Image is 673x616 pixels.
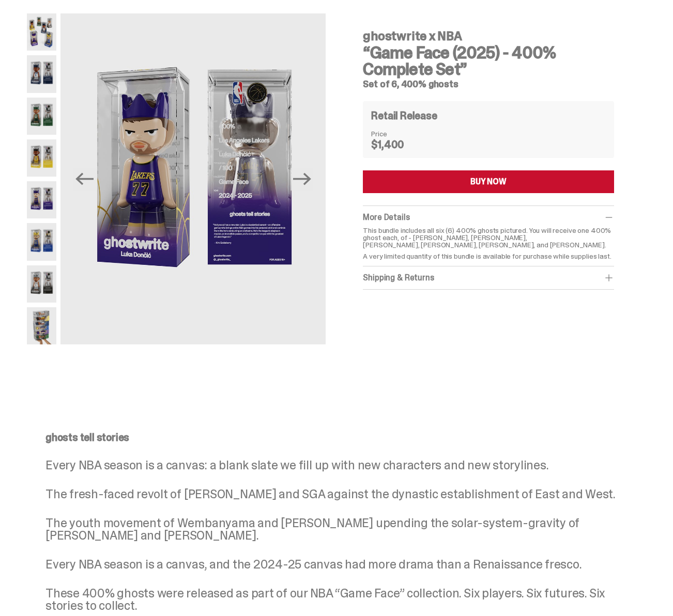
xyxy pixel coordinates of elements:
[27,13,57,51] img: NBA-400-HG-Main.png
[290,168,313,191] button: Next
[45,432,620,443] p: ghosts tell stories
[363,80,614,89] h5: Set of 6, 400% ghosts
[27,307,57,344] img: NBA-400-HG-Scale.png
[363,44,614,77] h3: “Game Face (2025) - 400% Complete Set”
[371,110,437,121] h4: Retail Release
[73,168,96,191] button: Previous
[45,488,620,500] p: The fresh-faced revolt of [PERSON_NAME] and SGA against the dynastic establishment of East and West.
[27,55,57,92] img: NBA-400-HG-Ant.png
[27,139,57,177] img: NBA-400-HG%20Bron.png
[363,252,614,260] p: A very limited quantity of this bundle is available for purchase while supplies last.
[371,139,423,150] dd: $1,400
[45,517,620,542] p: The youth movement of Wembanyama and [PERSON_NAME] upending the solar-system-gravity of [PERSON_N...
[363,273,614,283] div: Shipping & Returns
[363,227,614,248] p: This bundle includes all six (6) 400% ghosts pictured. You will receive one 400% ghost each, of -...
[45,587,620,612] p: These 400% ghosts were released as part of our NBA “Game Face” collection. Six players. Six futur...
[45,558,620,571] p: Every NBA season is a canvas, and the 2024-25 canvas had more drama than a Renaissance fresco.
[363,30,614,42] h4: ghostwrite x NBA
[363,170,614,193] button: BUY NOW
[371,130,423,137] dt: Price
[27,181,57,218] img: NBA-400-HG-Luka.png
[27,98,57,135] img: NBA-400-HG-Giannis.png
[60,13,326,344] img: NBA-400-HG-Luka.png
[45,459,620,471] p: Every NBA season is a canvas: a blank slate we fill up with new characters and new storylines.
[27,265,57,303] img: NBA-400-HG-Wemby.png
[363,212,409,223] span: More Details
[27,223,57,260] img: NBA-400-HG-Steph.png
[470,178,507,186] div: BUY NOW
